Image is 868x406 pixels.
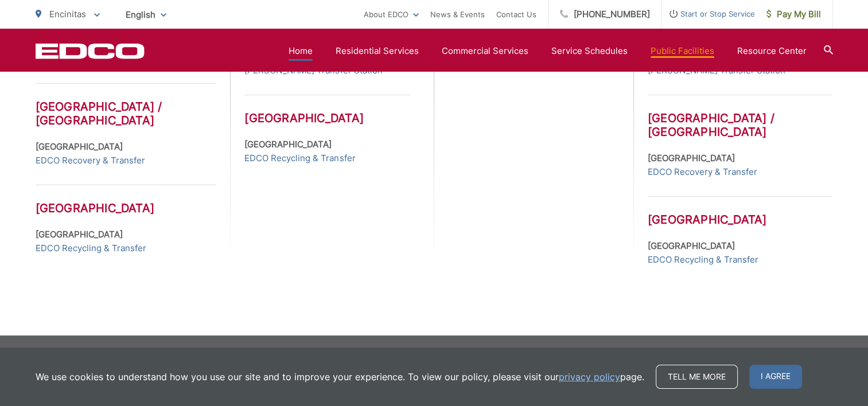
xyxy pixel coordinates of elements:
h3: [GEOGRAPHIC_DATA] / [GEOGRAPHIC_DATA] [648,95,832,139]
span: Pay My Bill [766,7,821,21]
a: News & Events [430,7,485,21]
a: privacy policy [559,370,620,384]
h3: [GEOGRAPHIC_DATA] [244,95,411,125]
a: EDCO Recycling & Transfer [36,241,146,255]
strong: [GEOGRAPHIC_DATA] [244,139,332,150]
strong: [GEOGRAPHIC_DATA] [648,240,735,251]
a: EDCO Recycling & Transfer [648,253,758,267]
h3: [GEOGRAPHIC_DATA] [648,196,832,227]
strong: [GEOGRAPHIC_DATA] [648,153,735,163]
strong: [GEOGRAPHIC_DATA] [36,229,123,240]
a: Residential Services [336,44,419,58]
a: Home [289,44,313,58]
a: EDCO Recycling & Transfer [244,151,355,165]
a: Commercial Services [442,44,528,58]
a: Contact Us [496,7,536,21]
h3: [GEOGRAPHIC_DATA] [36,185,216,215]
a: EDCO Recovery & Transfer [648,165,757,179]
a: Public Facilities [651,44,714,58]
h3: [GEOGRAPHIC_DATA] / [GEOGRAPHIC_DATA] [36,83,216,127]
a: Tell me more [656,365,738,389]
strong: [GEOGRAPHIC_DATA] [36,141,123,152]
a: Resource Center [737,44,807,58]
a: Service Schedules [551,44,628,58]
span: Encinitas [49,9,86,19]
a: About EDCO [364,7,419,21]
a: EDCO Recovery & Transfer [36,154,145,167]
span: I agree [749,365,802,389]
span: English [117,5,175,25]
p: We use cookies to understand how you use our site and to improve your experience. To view our pol... [36,370,644,384]
a: EDCD logo. Return to the homepage. [36,43,145,59]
